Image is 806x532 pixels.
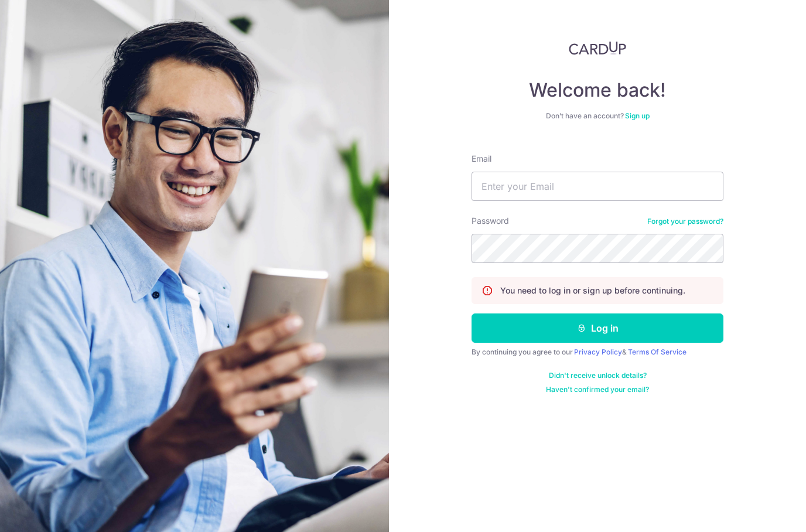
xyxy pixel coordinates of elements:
div: Don’t have an account? [472,111,723,121]
a: Haven't confirmed your email? [546,385,649,394]
a: Forgot your password? [647,217,723,226]
a: Terms Of Service [628,347,687,356]
input: Enter your Email [472,172,723,201]
a: Privacy Policy [574,347,622,356]
button: Log in [472,313,723,343]
a: Sign up [625,111,650,120]
label: Password [472,215,509,227]
img: CardUp Logo [569,41,626,55]
div: By continuing you agree to our & [472,347,723,357]
label: Email [472,153,491,165]
h4: Welcome back! [472,79,723,102]
a: Didn't receive unlock details? [549,371,647,380]
p: You need to log in or sign up before continuing. [500,285,685,296]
